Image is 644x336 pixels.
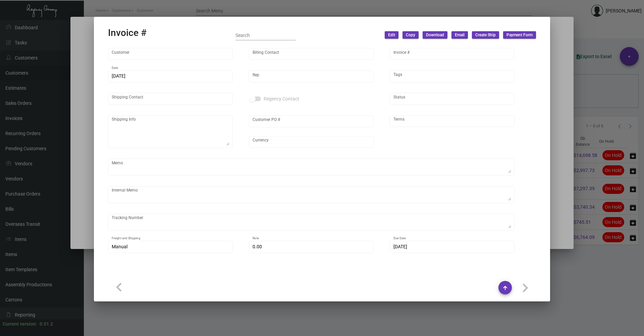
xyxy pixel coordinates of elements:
[426,32,444,38] span: Download
[472,31,499,39] button: Create Ship
[402,31,419,39] button: Copy
[406,32,415,38] span: Copy
[108,27,147,39] h2: Invoice #
[475,32,496,38] span: Create Ship
[385,31,398,39] button: Edit
[455,32,465,38] span: Email
[3,321,37,328] div: Current version:
[506,32,533,38] span: Payment Form
[112,244,127,249] span: Manual
[264,95,299,103] span: Regency Contact
[40,321,53,328] div: 0.51.2
[388,32,395,38] span: Edit
[503,31,536,39] button: Payment Form
[451,31,468,39] button: Email
[423,31,447,39] button: Download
